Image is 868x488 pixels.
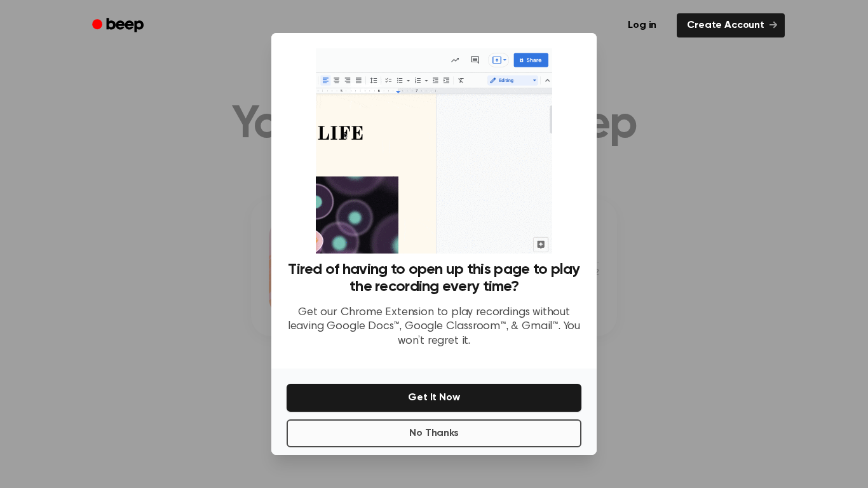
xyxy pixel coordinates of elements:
[316,48,552,254] img: Beep extension in action
[287,384,581,412] button: Get It Now
[287,419,581,447] button: No Thanks
[677,13,785,37] a: Create Account
[615,11,669,40] a: Log in
[287,261,581,295] h3: Tired of having to open up this page to play the recording every time?
[83,13,155,38] a: Beep
[287,306,581,349] p: Get our Chrome Extension to play recordings without leaving Google Docs™, Google Classroom™, & Gm...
